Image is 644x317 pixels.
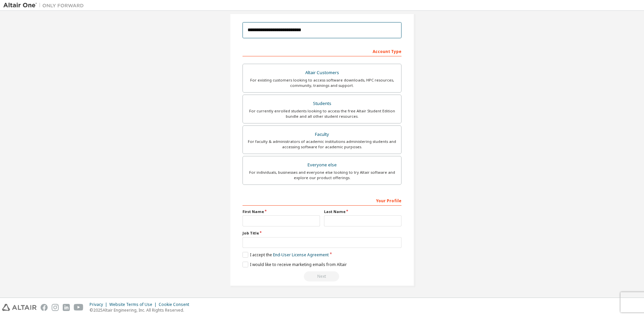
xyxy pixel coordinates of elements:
label: First Name [243,209,320,214]
div: Everyone else [247,160,397,170]
label: I accept the [243,252,329,258]
div: Your Profile [243,195,401,206]
div: Read and acccept EULA to continue [243,271,401,281]
img: linkedin.svg [63,304,70,311]
img: youtube.svg [74,304,84,311]
div: Altair Customers [247,68,397,77]
div: Cookie Consent [159,302,193,307]
div: Website Terms of Use [109,302,159,307]
label: Job Title [243,230,401,236]
img: instagram.svg [52,304,59,311]
p: © 2025 Altair Engineering, Inc. All Rights Reserved. [90,307,193,313]
div: For currently enrolled students looking to access the free Altair Student Edition bundle and all ... [247,108,397,119]
div: Students [247,99,397,108]
a: End-User License Agreement [273,252,329,258]
img: Altair One [3,2,87,9]
div: Account Type [243,46,401,56]
div: For individuals, businesses and everyone else looking to try Altair software and explore our prod... [247,170,397,180]
img: facebook.svg [41,304,48,311]
div: For existing customers looking to access software downloads, HPC resources, community, trainings ... [247,77,397,88]
div: For faculty & administrators of academic institutions administering students and accessing softwa... [247,139,397,150]
label: Last Name [324,209,401,214]
label: I would like to receive marketing emails from Altair [243,262,347,267]
img: altair_logo.svg [2,304,37,311]
div: Privacy [90,302,109,307]
div: Faculty [247,130,397,139]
